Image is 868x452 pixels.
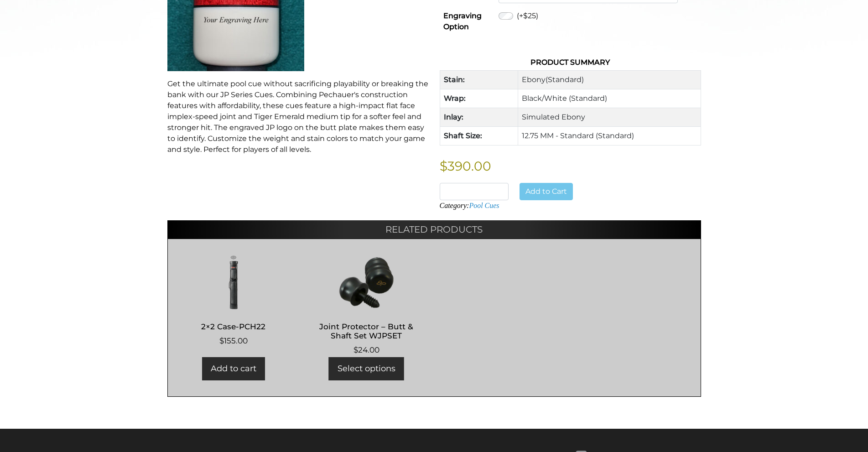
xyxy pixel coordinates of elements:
[518,127,701,145] td: 12.75 MM - Standard (Standard)
[444,75,465,84] strong: Stain:
[444,113,463,121] strong: Inlay:
[517,10,538,21] label: (+$25)
[177,255,291,310] img: 2x2 Case-PCH22
[219,336,248,345] bdi: 155.00
[353,345,358,354] span: $
[329,357,404,380] a: Select options for “Joint Protector - Butt & Shaft Set WJPSET”
[219,336,224,345] span: $
[167,220,701,239] h2: Related products
[518,89,701,108] td: Black/White (Standard)
[444,131,482,140] strong: Shaft Size:
[440,158,491,174] bdi: $390.00
[167,78,429,155] p: Get the ultimate pool cue without sacrificing playability or breaking the bank with our JP Series...
[530,58,610,67] strong: Product Summary
[546,75,584,84] span: (Standard)
[177,255,291,347] a: 2×2 Case-PCH22 $155.00
[518,108,701,127] td: Simulated Ebony
[310,255,423,356] a: Joint Protector – Butt & Shaft Set WJPSET $24.00
[518,71,701,89] td: Ebony
[443,11,482,31] strong: Engraving Option
[353,345,379,354] bdi: 24.00
[310,318,423,344] h2: Joint Protector – Butt & Shaft Set WJPSET
[310,255,423,310] img: Joint Protector - Butt & Shaft Set WJPSET
[469,202,499,209] a: Pool Cues
[444,94,466,103] strong: Wrap:
[202,357,265,380] a: Add to cart: “2x2 Case-PCH22”
[177,318,291,335] h2: 2×2 Case-PCH22
[440,202,499,209] span: Category:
